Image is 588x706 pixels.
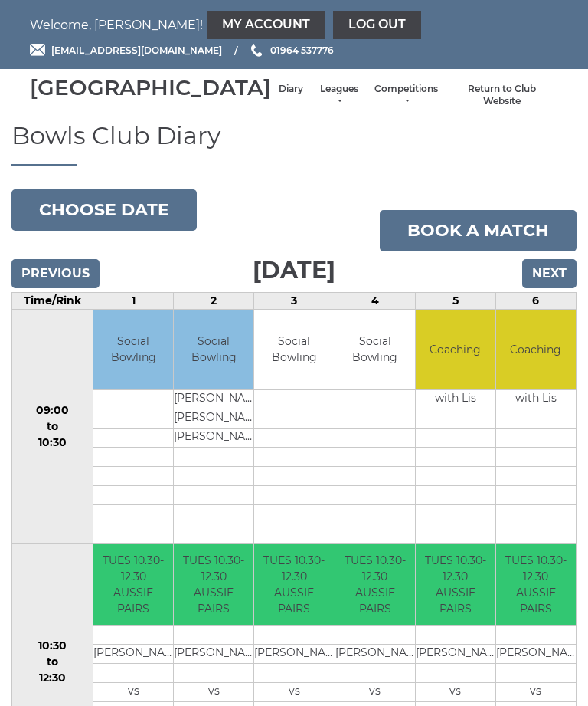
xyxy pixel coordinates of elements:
[51,44,222,56] span: [EMAIL_ADDRESS][DOMAIN_NAME]
[12,309,93,544] td: 09:00 to 10:30
[93,644,173,663] td: [PERSON_NAME]
[335,292,415,309] td: 4
[174,310,253,390] td: Social Bowling
[254,544,334,625] td: TUES 10.30-12.30 AUSSIE PAIRS
[254,292,335,309] td: 3
[496,682,576,701] td: vs
[93,682,173,701] td: vs
[174,409,253,429] td: [PERSON_NAME]
[415,292,495,309] td: 5
[453,83,550,108] a: Return to Club Website
[30,43,222,57] a: Email [EMAIL_ADDRESS][DOMAIN_NAME]
[416,310,495,390] td: Coaching
[279,83,303,96] a: Diary
[11,259,100,288] input: Previous
[251,44,262,57] img: Phone us
[11,122,577,166] h1: Bowls Club Diary
[335,544,415,625] td: TUES 10.30-12.30 AUSSIE PAIRS
[496,644,576,663] td: [PERSON_NAME]
[254,644,334,663] td: [PERSON_NAME]
[254,682,334,701] td: vs
[335,644,415,663] td: [PERSON_NAME]
[335,310,415,390] td: Social Bowling
[522,259,577,288] input: Next
[30,44,45,56] img: Email
[318,83,359,108] a: Leagues
[335,682,415,701] td: vs
[496,310,576,390] td: Coaching
[416,544,495,625] td: TUES 10.30-12.30 AUSSIE PAIRS
[93,310,173,390] td: Social Bowling
[496,544,576,625] td: TUES 10.30-12.30 AUSSIE PAIRS
[93,544,173,625] td: TUES 10.30-12.30 AUSSIE PAIRS
[207,11,325,39] a: My Account
[174,429,253,448] td: [PERSON_NAME]
[174,682,253,701] td: vs
[30,11,558,39] nav: Welcome, [PERSON_NAME]!
[416,682,495,701] td: vs
[416,644,495,663] td: [PERSON_NAME]
[12,292,93,309] td: Time/Rink
[374,83,438,108] a: Competitions
[270,44,334,56] span: 01964 537776
[174,292,254,309] td: 2
[416,390,495,409] td: with Lis
[93,292,174,309] td: 1
[249,43,334,57] a: Phone us 01964 537776
[496,390,576,409] td: with Lis
[30,76,271,100] div: [GEOGRAPHIC_DATA]
[174,390,253,409] td: [PERSON_NAME]
[174,644,253,663] td: [PERSON_NAME]
[333,11,421,39] a: Log out
[174,544,253,625] td: TUES 10.30-12.30 AUSSIE PAIRS
[254,310,334,390] td: Social Bowling
[380,210,577,251] a: Book a match
[11,189,197,231] button: Choose date
[495,292,576,309] td: 6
